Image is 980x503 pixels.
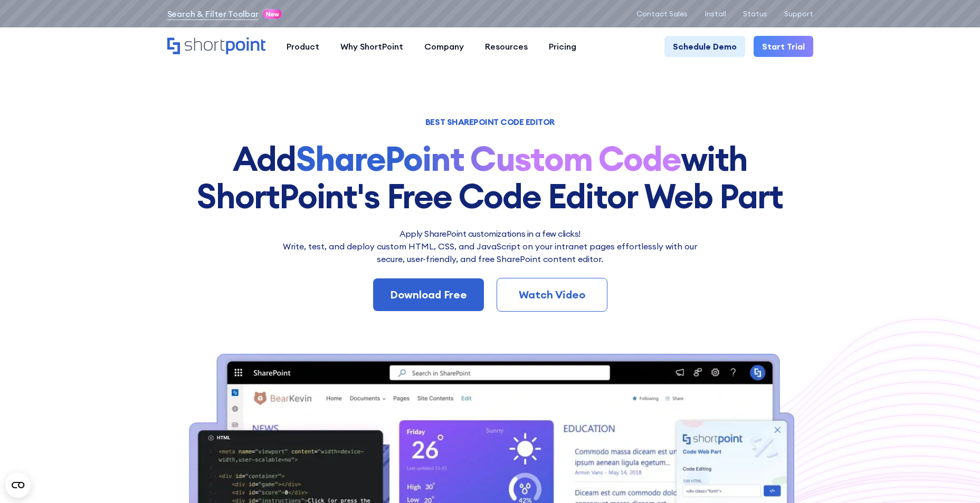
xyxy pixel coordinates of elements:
a: Product [276,36,330,57]
a: Home [167,37,265,55]
div: Resources [485,40,528,53]
h1: Add with ShortPoint's Free Code Editor Web Part [167,140,813,215]
iframe: Chat Widget [927,452,980,503]
div: Product [287,40,319,53]
a: Resources [474,36,538,57]
h2: Apply SharePoint customizations in a few clicks! [277,227,704,240]
a: Support [784,9,813,18]
div: Why ShortPoint [340,40,403,53]
a: Company [414,36,474,57]
div: Download Free [390,287,467,303]
a: Search & Filter Toolbar [167,7,259,20]
div: Company [424,40,464,53]
a: Start Trial [754,36,813,57]
a: Why ShortPoint [330,36,414,57]
a: Status [743,9,767,18]
div: Pricing [549,40,576,53]
a: Download Free [373,278,484,311]
a: Watch Video [497,278,607,312]
h1: BEST SHAREPOINT CODE EDITOR [167,118,813,125]
button: Open CMP widget [5,472,31,498]
p: Write, test, and deploy custom HTML, CSS, and JavaScript on your intranet pages effortlessly wi﻿t... [277,240,704,265]
a: Install [705,9,726,18]
a: Pricing [538,36,587,57]
a: Schedule Demo [664,36,745,57]
a: Contact Sales [636,9,688,18]
strong: SharePoint Custom Code [296,137,681,180]
div: Chat-Widget [927,452,980,503]
div: Watch Video [514,287,590,303]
